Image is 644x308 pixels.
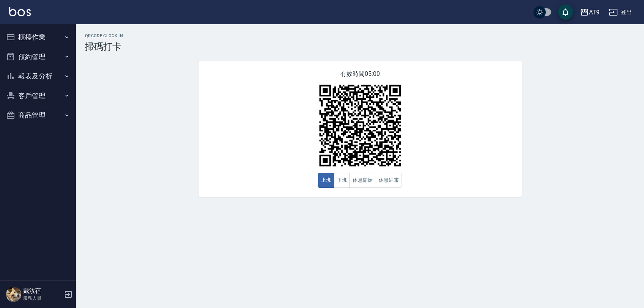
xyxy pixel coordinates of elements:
button: 報表及分析 [3,66,73,86]
h2: QRcode Clock In [85,33,635,38]
img: Logo [9,7,31,16]
h3: 掃碼打卡 [85,41,635,52]
button: 上班 [318,173,334,188]
button: AT9 [577,5,603,20]
button: 商品管理 [3,105,73,125]
div: AT9 [589,8,600,17]
button: 預約管理 [3,47,73,67]
h5: 戴汝蓓 [23,287,62,295]
div: 有效時間 05:00 [198,61,522,197]
button: 休息結束 [376,173,402,188]
img: Person [6,287,21,302]
p: 服務人員 [23,295,62,302]
button: 客戶管理 [3,86,73,106]
button: 休息開始 [350,173,376,188]
button: 登出 [606,5,635,19]
button: save [558,5,573,20]
button: 櫃檯作業 [3,27,73,47]
button: 下班 [334,173,350,188]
